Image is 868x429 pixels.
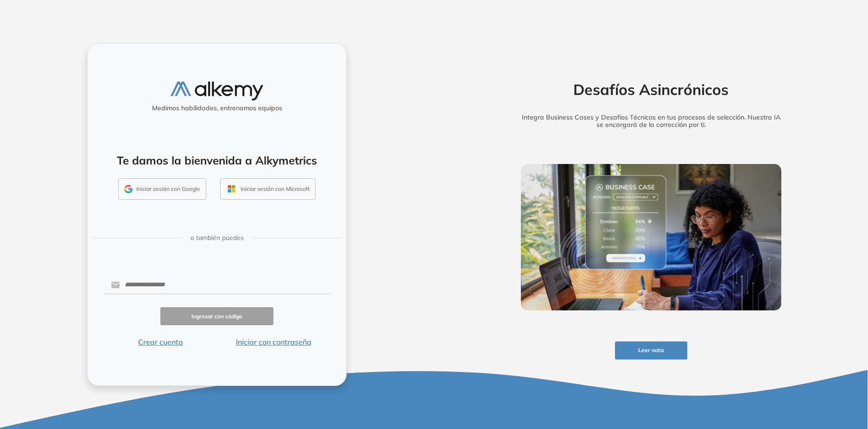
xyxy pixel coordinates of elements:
[701,322,868,429] iframe: Chat Widget
[521,164,781,310] img: img-more-info
[118,178,206,200] button: Iniciar sesión con Google
[220,178,316,200] button: Iniciar sesión con Microsoft
[104,336,217,347] button: Crear cuenta
[160,307,273,325] button: Ingresar con código
[507,81,796,98] h2: Desafíos Asincrónicos
[91,104,342,112] h5: Medimos habilidades, entrenamos equipos
[226,183,237,194] img: OUTLOOK_ICON
[507,114,796,129] h5: Integra Business Cases y Desafíos Técnicos en tus procesos de selección. Nuestra IA se encargará ...
[124,185,133,193] img: GMAIL_ICON
[190,233,244,243] span: o también puedes
[100,154,334,167] h4: Te damos la bienvenida a Alkymetrics
[615,341,687,360] button: Leer nota
[217,336,330,347] button: Iniciar con contraseña
[701,322,868,429] div: Widget de chat
[171,82,263,101] img: logo-alkemy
